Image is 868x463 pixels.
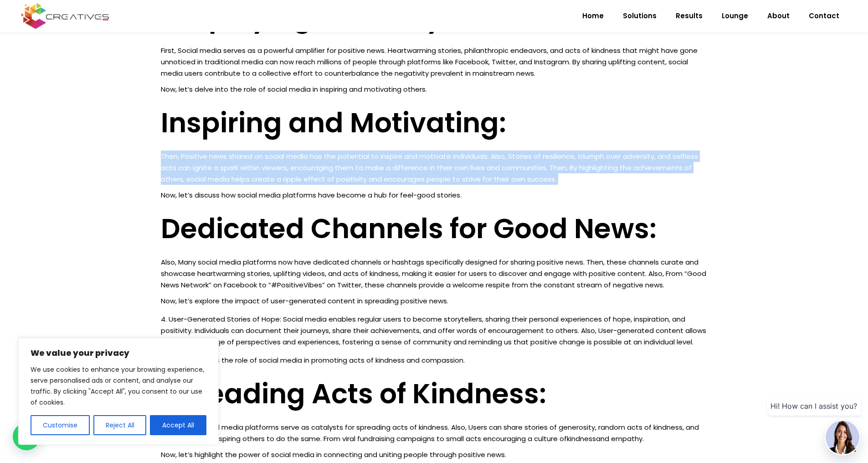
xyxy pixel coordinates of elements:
p: Now, let’s discuss the role of social media in promoting acts of kindness and compassion. [161,354,708,366]
span: Solutions [623,4,657,28]
p: In addition, Social media platforms serve as catalysts for spreading acts of kindness. Also, User... [161,421,708,444]
p: First, Social media serves as a powerful amplifier for positive news. Heartwarming stories, phila... [161,45,708,79]
div: Hi! How can I assist you? [767,397,861,416]
span: About [767,4,790,28]
button: Reject All [93,415,147,435]
div: We value your privacy [18,338,219,445]
span: Home [582,4,604,28]
span: Contact [809,4,839,28]
button: Accept All [150,415,206,435]
p: Now, let’s explore the impact of user-generated content in spreading positive news. [161,295,708,307]
a: kindness [567,434,596,443]
a: About [758,4,799,28]
a: Solutions [613,4,666,28]
a: Lounge [712,4,758,28]
span: Results [676,4,703,28]
h2: Spreading Acts of Kindness: [161,377,708,410]
span: Lounge [722,4,748,28]
h2: Dedicated Channels for Good News: [161,212,708,245]
p: Now, let’s discuss how social media platforms have become a hub for feel-good stories. [161,189,708,201]
p: Now, let’s highlight the power of social media in connecting and uniting people through positive ... [161,449,708,460]
li: User-Generated Stories of Hope: Social media enables regular users to become storytellers, sharin... [161,313,708,348]
a: Results [666,4,712,28]
a: Home [573,4,613,28]
p: Also, Many social media platforms now have dedicated channels or hashtags specifically designed f... [161,256,708,291]
h2: Inspiring and Motivating: [161,106,708,139]
button: Customise [31,415,90,435]
h2: Amplifying Positivity: [161,0,708,33]
img: agent [826,421,859,454]
p: We use cookies to enhance your browsing experience, serve personalised ads or content, and analys... [31,364,206,408]
p: Now, let’s delve into the role of social media in inspiring and motivating others. [161,83,708,95]
p: We value your privacy [31,348,206,359]
a: Contact [799,4,849,28]
p: Then, Positive news shared on social media has the potential to inspire and motivate individuals.... [161,151,708,185]
img: Creatives [19,2,111,30]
